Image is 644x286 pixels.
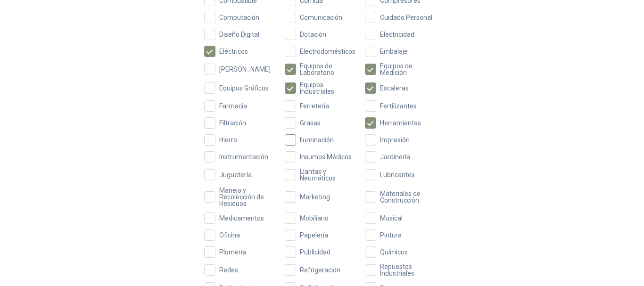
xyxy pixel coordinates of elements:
span: Ferretería [296,103,333,109]
span: Comunicación [296,14,346,21]
span: Equipos Industriales [296,82,360,95]
span: Hierro [215,137,241,143]
span: Papelería [296,232,332,238]
span: Redes [215,267,242,273]
span: Electrodomésticos [296,48,359,55]
span: Farmacia [215,103,251,109]
span: Dotación [296,31,330,38]
span: Embalaje [376,48,412,55]
span: Fertilizantes [376,103,421,109]
span: Computación [215,14,263,21]
span: Mobiliario [296,215,332,221]
span: Equipos de Laboratorio [296,63,360,76]
span: Plomería [215,249,250,255]
span: Repuestos Industriales [376,263,440,277]
span: Químicos [376,249,412,255]
span: Equipos Gráficos [215,85,272,91]
span: Marketing [296,194,334,200]
span: Herramientas [376,120,425,126]
span: Escaleras [376,85,413,91]
span: Electricidad [376,31,418,38]
span: Iluminación [296,137,338,143]
span: Llantas y Neumáticos [296,168,360,181]
span: Equipos de Medición [376,63,440,76]
span: Manejo y Recolección de Residuos [215,187,279,207]
span: [PERSON_NAME] [215,66,274,73]
span: Insumos Médicos [296,154,355,160]
span: Filtración [215,120,250,126]
span: Grasas [296,120,324,126]
span: Jardinería [376,154,414,160]
span: Materiales de Construcción [376,190,440,204]
span: Eléctricos [215,48,252,55]
span: Oficina [215,232,244,238]
span: Instrumentación [215,154,272,160]
span: Pintura [376,232,405,238]
span: Impresión [376,137,413,143]
span: Cuidado Personal [376,14,436,21]
span: Juguetería [215,172,256,178]
span: Diseño Digital [215,31,263,38]
span: Refrigeración [296,267,344,273]
span: Publicidad [296,249,334,255]
span: Lubricantes [376,172,419,178]
span: Medicamentos [215,215,268,221]
span: Musical [376,215,406,221]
